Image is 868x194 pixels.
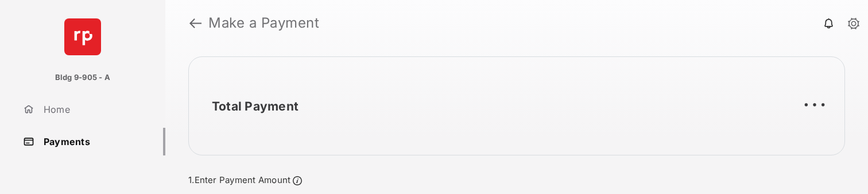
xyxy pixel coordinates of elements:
p: Bldg 9-905 - A [55,72,110,83]
h3: 1. Enter Payment Amount [188,174,592,188]
a: Payments [18,128,165,155]
strong: Make a Payment [208,16,319,30]
a: Home [18,96,165,123]
img: svg+xml;base64,PHN2ZyB4bWxucz0iaHR0cDovL3d3dy53My5vcmcvMjAwMC9zdmciIHdpZHRoPSI2NCIgaGVpZ2h0PSI2NC... [64,18,101,55]
a: Lease Options [18,160,129,188]
h2: Total Payment [212,99,299,113]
